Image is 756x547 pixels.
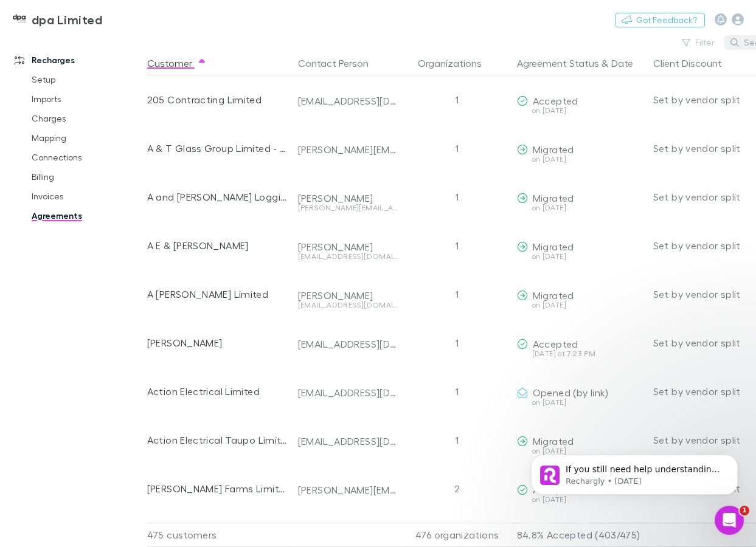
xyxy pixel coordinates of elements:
div: on [DATE] [517,204,643,212]
button: Customer [147,51,207,75]
a: Charges [19,109,153,128]
div: A & T Glass Group Limited - OSD [147,124,288,173]
a: Mapping [19,128,153,148]
div: [PERSON_NAME] Farms Limited [147,464,288,513]
button: Agreement Status [517,51,599,75]
div: [EMAIL_ADDRESS][DOMAIN_NAME] [298,95,398,107]
div: 1 [403,124,512,173]
button: Client Discount [653,51,737,75]
div: A E & [PERSON_NAME] [147,221,288,270]
div: [PERSON_NAME] [147,318,288,367]
div: [EMAIL_ADDRESS][DOMAIN_NAME] [298,301,398,309]
div: Action Electrical Taupo Limited [147,416,288,464]
div: 1 [403,367,512,416]
div: [PERSON_NAME] [298,289,398,301]
button: Date [611,51,633,75]
button: Contact Person [298,51,383,75]
span: Migrated [533,241,574,252]
div: 476 organizations [403,523,512,547]
span: Migrated [533,192,574,204]
iframe: Intercom live chat [715,506,744,535]
div: 1 [403,416,512,464]
a: Invoices [19,187,153,206]
div: 1 [403,173,512,221]
button: Organizations [418,51,496,75]
span: Migrated [533,289,574,301]
img: dpa Limited's Logo [12,12,27,27]
span: Accepted [533,338,578,349]
div: [EMAIL_ADDRESS][DOMAIN_NAME] [298,387,398,399]
div: [PERSON_NAME][EMAIL_ADDRESS][PERSON_NAME][DOMAIN_NAME] [298,143,398,156]
button: Filter [676,35,722,50]
a: dpa Limited [5,5,109,34]
a: Connections [19,148,153,167]
a: Recharges [2,50,153,70]
span: Migrated [533,143,574,155]
div: [EMAIL_ADDRESS][DOMAIN_NAME] [298,435,398,447]
h3: dpa Limited [32,12,102,27]
div: 1 [403,75,512,124]
iframe: Intercom notifications message [513,429,756,514]
div: 1 [403,221,512,270]
div: A and [PERSON_NAME] Logging Limited [147,173,288,221]
div: on [DATE] [517,107,643,114]
span: Accepted [533,95,578,106]
a: Setup [19,70,153,89]
div: [PERSON_NAME] [298,241,398,253]
button: Got Feedback? [615,13,705,27]
div: 1 [403,318,512,367]
div: [PERSON_NAME] [298,192,398,204]
a: Agreements [19,206,153,225]
p: 84.8% Accepted (403/475) [517,523,643,546]
div: 2 [403,464,512,513]
div: on [DATE] [517,399,643,406]
span: Opened (by link) [533,387,609,398]
div: on [DATE] [517,253,643,260]
div: 475 customers [147,523,293,547]
div: [EMAIL_ADDRESS][DOMAIN_NAME] [298,338,398,350]
div: on [DATE] [517,156,643,163]
span: 1 [740,506,749,515]
div: & [517,51,643,75]
div: A [PERSON_NAME] Limited [147,270,288,318]
a: Billing [19,167,153,187]
div: [PERSON_NAME][EMAIL_ADDRESS][DOMAIN_NAME] [298,204,398,212]
div: [EMAIL_ADDRESS][DOMAIN_NAME] [298,253,398,260]
div: Action Electrical Limited [147,367,288,416]
div: 1 [403,270,512,318]
div: on [DATE] [517,301,643,309]
div: [DATE] at 7:23 PM [517,350,643,357]
div: 205 Contracting Limited [147,75,288,124]
div: [PERSON_NAME][EMAIL_ADDRESS][DOMAIN_NAME] [298,484,398,496]
a: Imports [19,89,153,109]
